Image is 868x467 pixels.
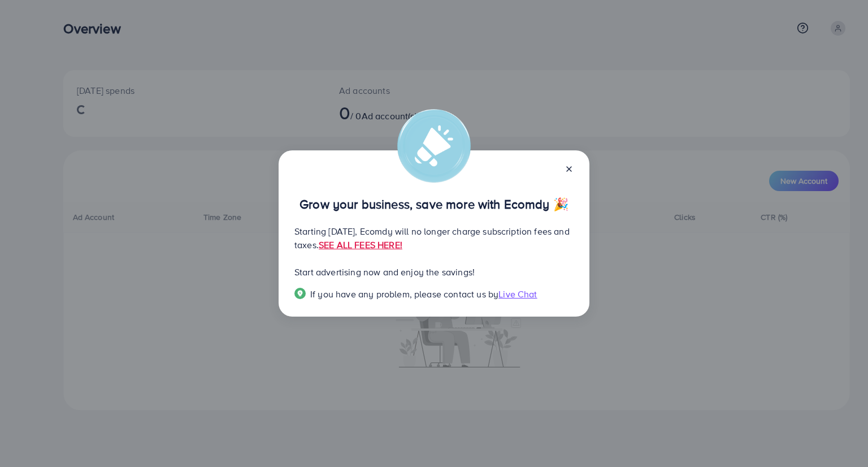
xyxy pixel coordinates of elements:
p: Start advertising now and enjoy the savings! [294,265,574,279]
img: alert [397,109,471,183]
p: Starting [DATE], Ecomdy will no longer charge subscription fees and taxes. [294,224,574,252]
img: Popup guide [294,288,306,299]
p: Grow your business, save more with Ecomdy 🎉 [294,197,574,211]
a: SEE ALL FEES HERE! [319,239,402,251]
span: Live Chat [498,288,537,300]
span: If you have any problem, please contact us by [310,288,498,300]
